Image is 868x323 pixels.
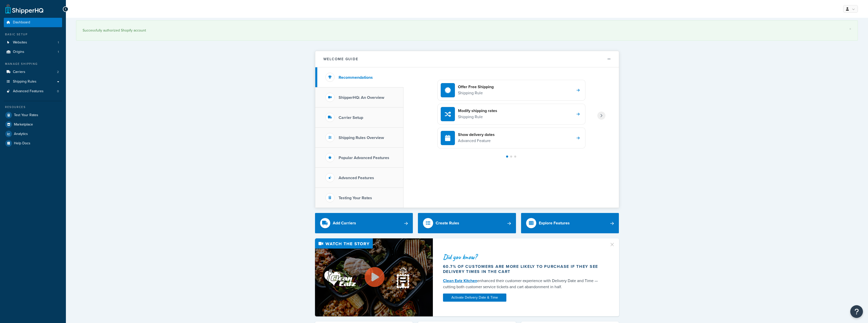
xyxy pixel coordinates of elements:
div: Manage Shipping [4,62,62,66]
a: Help Docs [4,139,62,148]
div: Successfully authorized Shopify account [83,27,851,34]
h4: Offer Free Shipping [458,84,494,90]
span: Dashboard [13,20,30,25]
div: Did you know? [443,253,603,260]
a: Dashboard [4,18,62,27]
h3: Shipping Rules Overview [339,135,384,140]
span: Carriers [13,70,25,74]
span: Websites [13,40,27,45]
div: Resources [4,105,62,109]
a: Analytics [4,129,62,139]
p: Advanced Feature [458,137,495,144]
div: Basic Setup [4,32,62,37]
h3: Recommendations [339,75,373,80]
li: Advanced Features [4,87,62,96]
span: 1 [58,40,59,45]
a: Explore Features [521,213,619,233]
span: Advanced Features [13,89,44,94]
a: Test Your Rates [4,111,62,120]
span: Marketplace [14,122,33,127]
div: Add Carriers [333,220,356,227]
span: 2 [57,70,59,74]
h4: Modify shipping rates [458,108,497,114]
a: Clean Eatz Kitchen [443,278,477,284]
h3: Advanced Features [339,176,374,180]
span: 0 [57,89,59,94]
a: Shipping Rules [4,77,62,86]
a: Marketplace [4,120,62,129]
span: 1 [58,50,59,54]
h3: Carrier Setup [339,115,363,120]
a: Create Rules [418,213,516,233]
h3: ShipperHQ: An Overview [339,95,384,100]
span: Analytics [14,132,28,136]
span: Shipping Rules [13,80,36,84]
li: Websites [4,38,62,47]
a: Websites1 [4,38,62,47]
a: × [849,27,851,31]
img: Video thumbnail [315,238,433,316]
a: Add Carriers [315,213,413,233]
a: Activate Delivery Date & Time [443,294,506,302]
a: Carriers2 [4,67,62,77]
a: Advanced Features0 [4,87,62,96]
a: Origins1 [4,47,62,57]
span: Test Your Rates [14,113,38,117]
li: Origins [4,47,62,57]
span: Origins [13,50,24,54]
button: Welcome Guide [315,51,619,67]
p: Shipping Rule [458,90,494,96]
div: enhanced their customer experience with Delivery Date and Time — cutting both customer service ti... [443,278,603,290]
div: Explore Features [539,220,570,227]
h2: Welcome Guide [323,57,358,61]
h4: Show delivery dates [458,132,495,137]
li: Carriers [4,67,62,77]
h3: Popular Advanced Features [339,156,389,160]
div: Create Rules [436,220,459,227]
p: Shipping Rule [458,114,497,120]
h3: Testing Your Rates [339,196,372,200]
div: 60.7% of customers are more likely to purchase if they see delivery times in the cart [443,264,603,274]
span: Help Docs [14,141,30,146]
button: Open Resource Center [850,305,863,318]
